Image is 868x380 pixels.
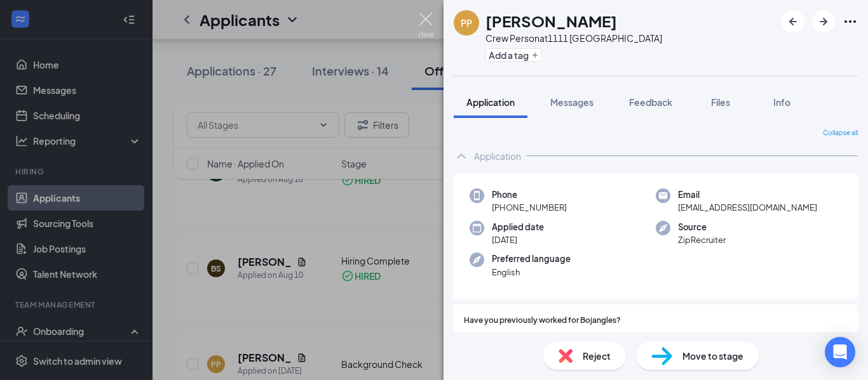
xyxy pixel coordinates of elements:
div: Crew Person at 1111 [GEOGRAPHIC_DATA] [485,32,662,44]
svg: ArrowRight [816,14,831,29]
span: [EMAIL_ADDRESS][DOMAIN_NAME] [678,201,817,214]
span: [PHONE_NUMBER] [492,201,567,214]
span: Files [711,96,730,108]
span: Reject [583,349,611,363]
span: Phone [492,188,567,201]
span: Preferred language [492,252,571,265]
span: Email [678,188,817,201]
span: English [492,266,571,278]
svg: ArrowLeftNew [785,14,801,29]
span: ZipRecruiter [678,233,726,246]
div: Open Intercom Messenger [825,337,855,367]
svg: Ellipses [843,14,858,29]
span: Applied date [492,221,544,233]
div: Application [474,150,521,162]
span: Application [466,96,515,108]
button: PlusAdd a tag [485,48,542,62]
span: Collapse all [823,128,858,138]
span: Info [773,96,790,108]
span: Source [678,221,726,233]
span: Move to stage [682,349,743,363]
svg: ChevronUp [454,148,469,164]
span: Have you previously worked for Bojangles? [464,315,621,327]
h1: [PERSON_NAME] [485,10,617,32]
button: ArrowLeftNew [782,10,804,33]
span: Feedback [629,96,672,108]
button: ArrowRight [812,10,835,33]
svg: Plus [531,51,539,59]
div: PP [461,16,472,29]
span: [DATE] [492,233,544,246]
span: Messages [550,96,593,108]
